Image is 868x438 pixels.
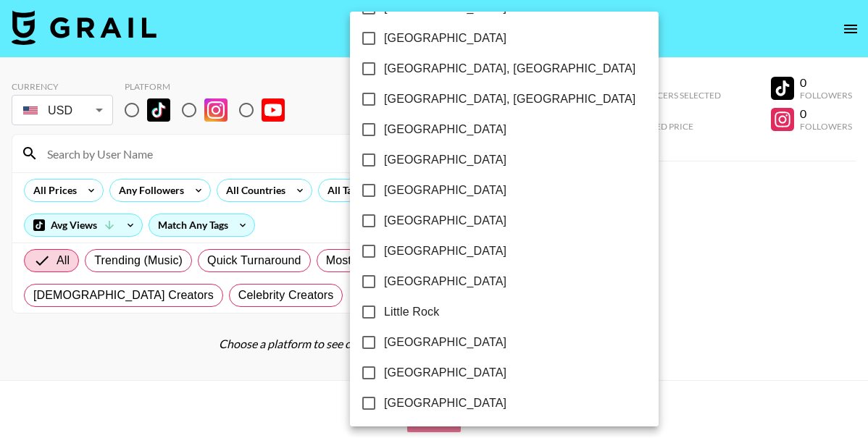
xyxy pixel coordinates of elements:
span: Little Rock [384,303,439,321]
span: [GEOGRAPHIC_DATA] [384,334,506,351]
span: [GEOGRAPHIC_DATA] [384,364,506,382]
span: [GEOGRAPHIC_DATA] [384,212,506,229]
span: [GEOGRAPHIC_DATA] [384,151,506,169]
span: [GEOGRAPHIC_DATA], [GEOGRAPHIC_DATA] [384,60,635,77]
span: [GEOGRAPHIC_DATA] [384,182,506,199]
iframe: Drift Widget Chat Controller [796,366,851,421]
span: [GEOGRAPHIC_DATA] [384,243,506,260]
span: [GEOGRAPHIC_DATA] [384,30,506,47]
span: [GEOGRAPHIC_DATA] [384,395,506,412]
span: [GEOGRAPHIC_DATA], [GEOGRAPHIC_DATA] [384,90,635,108]
span: [GEOGRAPHIC_DATA] [384,121,506,138]
span: [GEOGRAPHIC_DATA] [384,273,506,290]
